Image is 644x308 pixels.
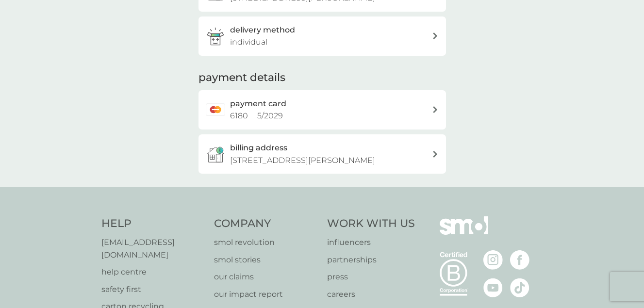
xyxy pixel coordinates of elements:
img: visit the smol Youtube page [483,278,503,297]
a: our claims [214,271,317,283]
button: billing address[STREET_ADDRESS][PERSON_NAME] [198,134,446,174]
p: [STREET_ADDRESS][PERSON_NAME] [230,154,375,167]
h2: payment details [198,70,285,85]
p: individual [230,36,267,49]
a: delivery methodindividual [198,16,446,56]
a: help centre [101,266,205,278]
a: our impact report [214,288,317,301]
img: visit the smol Instagram page [483,250,503,270]
a: smol stories [214,254,317,266]
a: influencers [327,236,415,249]
h2: payment card [230,97,286,110]
a: [EMAIL_ADDRESS][DOMAIN_NAME] [101,236,205,261]
h3: billing address [230,142,287,154]
a: partnerships [327,254,415,266]
a: smol revolution [214,236,317,249]
h4: Work With Us [327,216,415,231]
img: smol [440,216,488,249]
img: visit the smol Tiktok page [510,278,529,297]
span: 6180 [230,111,248,120]
h4: Company [214,216,317,231]
img: visit the smol Facebook page [510,250,529,270]
span: 5 / 2029 [257,111,283,120]
a: payment card6180 5/2029 [198,90,446,130]
h4: Help [101,216,205,231]
h3: delivery method [230,24,295,36]
a: careers [327,288,415,301]
a: press [327,271,415,283]
a: safety first [101,283,205,296]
